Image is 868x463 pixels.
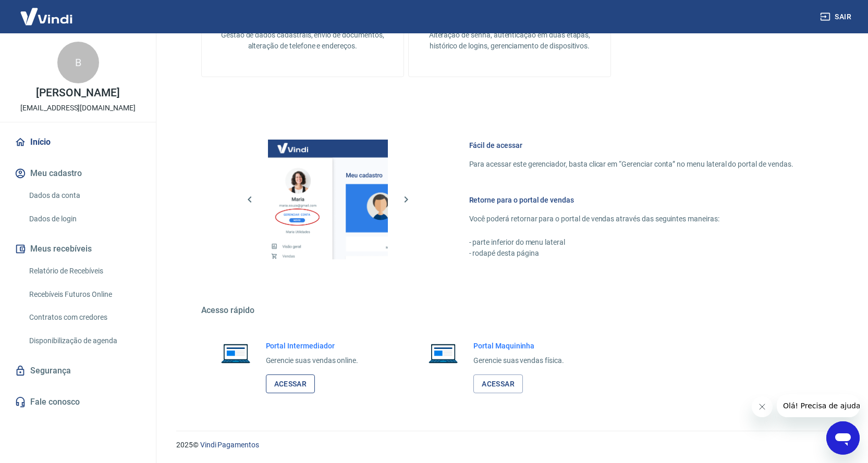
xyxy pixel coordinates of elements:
h6: Retorne para o portal de vendas [469,195,793,205]
a: Acessar [473,374,523,394]
a: Dados da conta [25,185,143,206]
p: [EMAIL_ADDRESS][DOMAIN_NAME] [20,103,136,114]
p: - rodapé desta página [469,248,793,259]
a: Contratos com credores [25,307,143,328]
a: Recebíveis Futuros Online [25,284,143,305]
h6: Portal Maquininha [473,341,564,351]
iframe: Fechar mensagem [752,396,773,417]
h6: Fácil de acessar [469,140,793,151]
a: Acessar [266,374,315,394]
img: Imagem de um notebook aberto [214,341,258,366]
p: Gestão de dados cadastrais, envio de documentos, alteração de telefone e endereços. [218,30,387,52]
img: Imagem da dashboard mostrando o botão de gerenciar conta na sidebar no lado esquerdo [268,140,388,259]
button: Sair [818,7,855,27]
a: Vindi Pagamentos [200,441,259,449]
iframe: Mensagem da empresa [777,394,860,417]
a: Início [13,131,143,154]
button: Meu cadastro [13,162,143,185]
img: Imagem de um notebook aberto [421,341,465,366]
img: Vindi [13,1,80,32]
button: Meus recebíveis [13,237,143,260]
p: - parte inferior do menu lateral [469,237,793,248]
p: [PERSON_NAME] [36,87,119,98]
a: Segurança [13,359,143,382]
h5: Acesso rápido [201,305,818,316]
a: Fale conosco [13,391,143,414]
a: Dados de login [25,208,143,230]
p: 2025 © [176,440,843,451]
div: B [57,42,99,83]
a: Disponibilização de agenda [25,330,143,352]
iframe: Botão para abrir a janela de mensagens [826,421,860,455]
p: Você poderá retornar para o portal de vendas através das seguintes maneiras: [469,214,793,224]
h6: Portal Intermediador [266,341,359,351]
p: Para acessar este gerenciador, basta clicar em “Gerenciar conta” no menu lateral do portal de ven... [469,159,793,170]
a: Relatório de Recebíveis [25,260,143,282]
p: Gerencie suas vendas física. [473,355,564,366]
p: Gerencie suas vendas online. [266,355,359,366]
span: Olá! Precisa de ajuda? [6,7,88,16]
p: Alteração de senha, autenticação em duas etapas, histórico de logins, gerenciamento de dispositivos. [425,30,594,52]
